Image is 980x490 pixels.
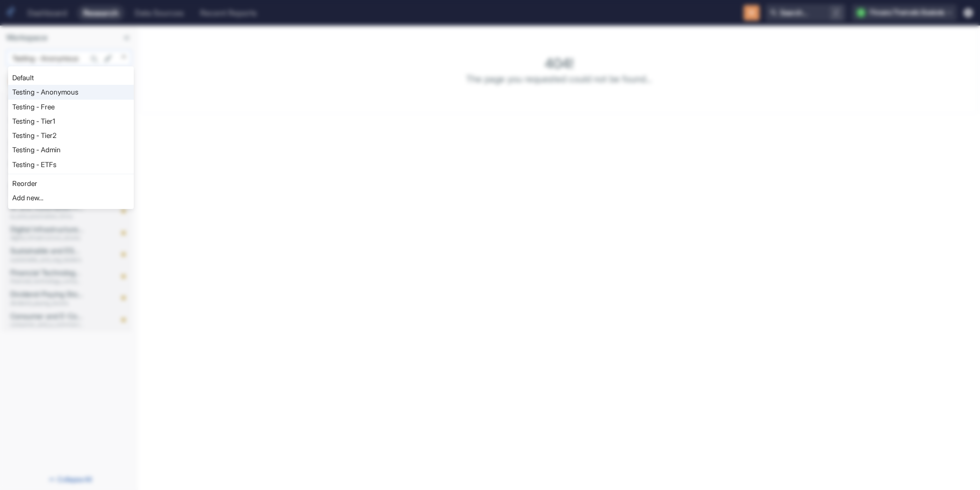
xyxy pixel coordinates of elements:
li: Testing - Anonymous [8,85,134,99]
li: Default [8,71,134,85]
li: Testing - Tier1 [8,114,134,128]
li: Reorder [8,176,134,191]
li: Add new... [8,191,134,205]
li: Testing - Tier2 [8,128,134,143]
li: Testing - Admin [8,143,134,157]
li: Testing - ETFs [8,157,134,172]
li: Testing - Free [8,100,134,114]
